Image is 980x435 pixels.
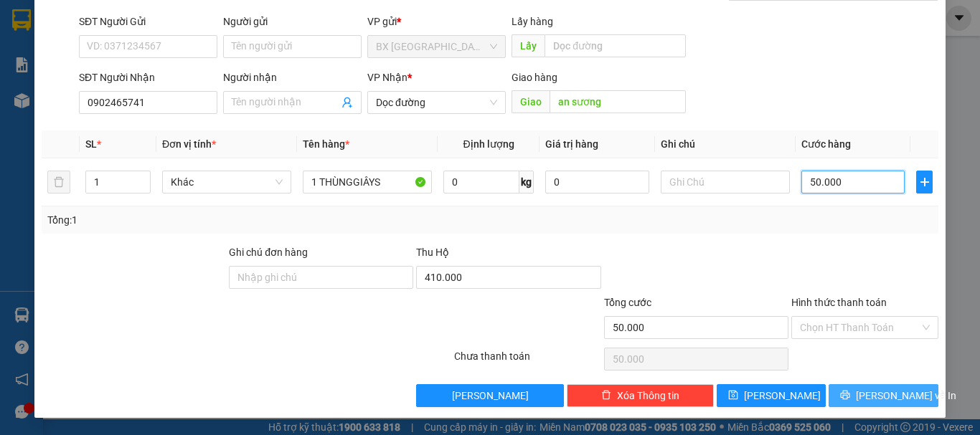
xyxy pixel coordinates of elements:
[916,171,933,193] button: plus
[655,130,796,158] th: Ghi chú
[545,34,686,57] input: Dọc đường
[416,247,449,258] span: Thu Hộ
[717,384,826,407] button: save[PERSON_NAME]
[744,388,821,403] span: [PERSON_NAME]
[85,138,97,150] span: SL
[79,14,217,29] div: SĐT Người Gửi
[376,92,497,113] span: Dọc đường
[512,16,553,27] span: Lấy hàng
[617,388,679,403] span: Xóa Thông tin
[376,36,497,57] span: BX Quảng Ngãi
[519,171,534,193] span: kg
[463,138,514,150] span: Định lượng
[604,297,651,308] span: Tổng cước
[229,247,308,258] label: Ghi chú đơn hàng
[367,14,506,29] div: VP gửi
[840,390,850,401] span: printer
[601,390,611,401] span: delete
[47,212,380,228] div: Tổng: 1
[545,171,649,193] input: 0
[223,14,362,29] div: Người gửi
[512,90,550,113] span: Giao
[550,90,686,113] input: Dọc đường
[162,138,216,150] span: Đơn vị tính
[303,171,432,193] input: VD: Bàn, Ghế
[856,388,956,403] span: [PERSON_NAME] và In
[303,138,349,150] span: Tên hàng
[367,72,407,83] span: VP Nhận
[829,384,938,407] button: printer[PERSON_NAME] và In
[512,72,557,83] span: Giao hàng
[452,388,529,403] span: [PERSON_NAME]
[512,34,545,57] span: Lấy
[47,171,70,193] button: delete
[661,171,790,193] input: Ghi Chú
[229,266,413,289] input: Ghi chú đơn hàng
[416,384,563,407] button: [PERSON_NAME]
[545,138,598,150] span: Giá trị hàng
[801,138,851,150] span: Cước hàng
[728,390,738,401] span: save
[567,384,714,407] button: deleteXóa Thông tin
[79,70,217,85] div: SĐT Người Nhận
[917,176,932,188] span: plus
[791,297,887,308] label: Hình thức thanh toán
[453,348,603,373] div: Chưa thanh toán
[341,97,353,108] span: user-add
[171,171,283,193] span: Khác
[223,70,362,85] div: Người nhận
